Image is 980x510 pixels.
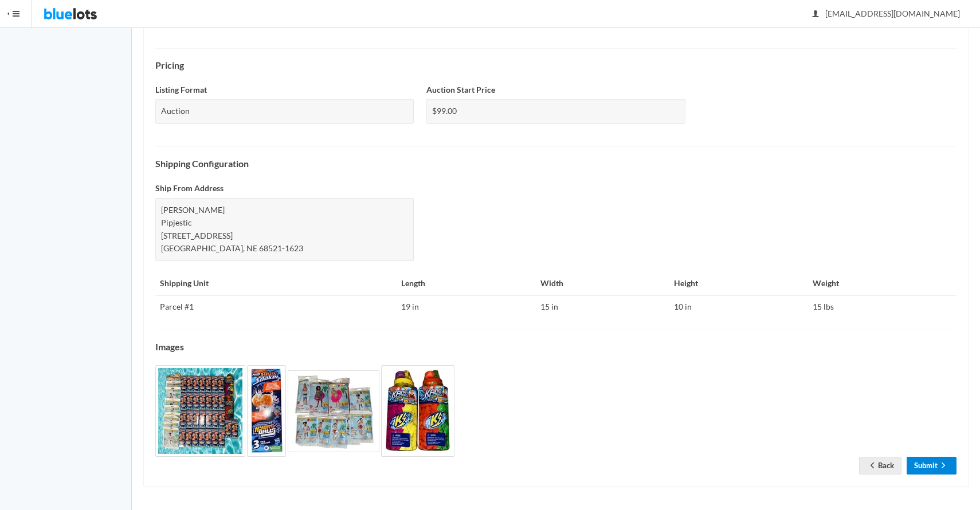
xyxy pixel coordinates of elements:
td: 10 in [669,295,808,318]
span: [EMAIL_ADDRESS][DOMAIN_NAME] [813,9,960,18]
h4: Images [155,342,957,352]
th: Shipping Unit [155,272,397,295]
h4: Pricing [155,60,957,70]
h4: Shipping Configuration [155,159,957,169]
label: Listing Format [155,84,207,97]
td: 15 in [536,295,670,318]
div: Auction [155,99,414,124]
td: Parcel #1 [155,295,397,318]
img: 9cd0cacc-e6fc-4a7d-a0c1-ed70add9e0f1-1752114586.jpg [381,365,454,457]
div: $99.00 [426,99,685,124]
ion-icon: arrow forward [938,461,949,472]
a: Submitarrow forward [907,457,957,475]
th: Height [669,272,808,295]
div: [PERSON_NAME] Pipjestic [STREET_ADDRESS] [GEOGRAPHIC_DATA], NE 68521-1623 [155,198,414,261]
label: Ship From Address [155,182,224,195]
th: Weight [808,272,957,295]
label: Auction Start Price [426,84,495,97]
td: 15 lbs [808,295,957,318]
img: 8adf5b60-0adb-4eeb-96b3-81adef373243-1752114585.jpg [247,365,286,457]
img: bfb8478c-6a5f-460d-b860-c40b5e1c7d8a-1752114584.jpg [155,365,245,457]
img: 3435edea-320d-42af-bc7f-6ca98e93751c-1752114585.jpg [288,370,379,452]
a: arrow backBack [859,457,901,475]
th: Width [536,272,670,295]
th: Length [397,272,535,295]
ion-icon: person [810,9,821,20]
td: 19 in [397,295,535,318]
ion-icon: arrow back [867,461,878,472]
